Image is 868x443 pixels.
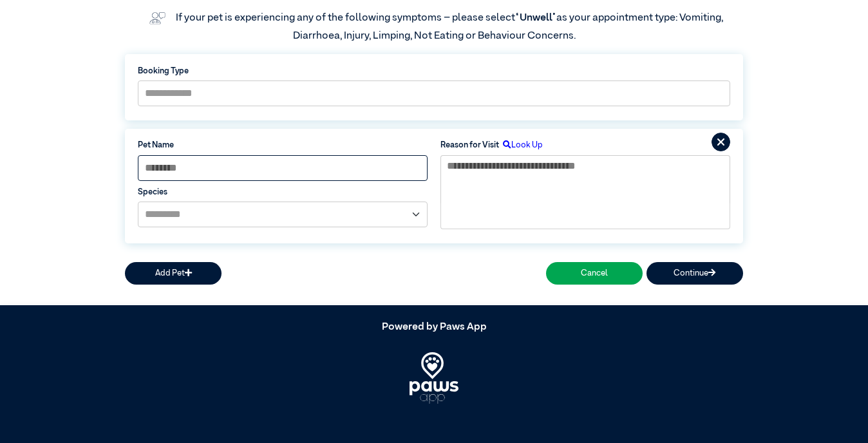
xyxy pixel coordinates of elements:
[145,8,169,28] img: vet
[546,262,643,285] button: Cancel
[499,139,543,151] label: Look Up
[440,139,499,151] label: Reason for Visit
[138,186,428,198] label: Species
[125,262,222,285] button: Add Pet
[515,13,556,23] span: “Unwell”
[176,13,725,41] label: If your pet is experiencing any of the following symptoms – please select as your appointment typ...
[125,321,743,334] h5: Powered by Paws App
[138,139,428,151] label: Pet Name
[410,352,459,404] img: PawsApp
[646,262,743,285] button: Continue
[138,65,730,77] label: Booking Type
